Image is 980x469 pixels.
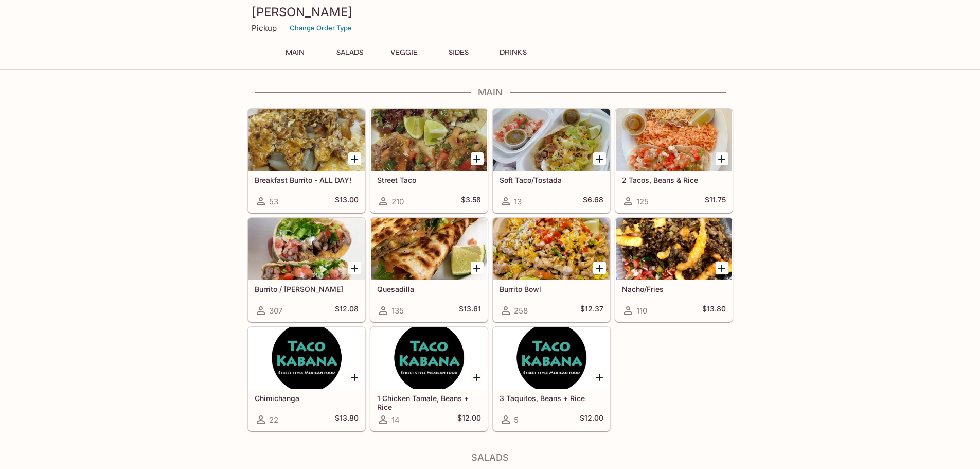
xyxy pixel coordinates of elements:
[716,152,728,165] button: Add 2 Tacos, Beans & Rice
[615,218,733,322] a: Nacho/Fries110$13.80
[593,262,606,274] button: Add Burrito Bowl
[583,195,603,207] h5: $6.68
[272,45,318,60] button: Main
[348,152,361,165] button: Add Breakfast Burrito - ALL DAY!
[500,176,603,184] h5: Soft Taco/Tostada
[370,109,488,213] a: Street Taco210$3.58
[593,152,606,165] button: Add Soft Taco/Tostada
[255,394,359,403] h5: Chimichanga
[391,306,404,316] span: 135
[248,218,365,280] div: Burrito / Cali Burrito
[269,197,278,206] span: 53
[391,197,404,206] span: 210
[377,394,481,411] h5: 1 Chicken Tamale, Beans + Rice
[622,176,726,184] h5: 2 Tacos, Beans & Rice
[493,218,610,280] div: Burrito Bowl
[335,413,359,426] h5: $13.80
[493,109,610,213] a: Soft Taco/Tostada13$6.68
[248,218,365,322] a: Burrito / [PERSON_NAME]307$12.08
[705,195,726,207] h5: $11.75
[636,197,649,206] span: 125
[285,20,357,36] button: Change Order Type
[471,262,484,274] button: Add Quesadilla
[255,285,359,293] h5: Burrito / [PERSON_NAME]
[248,109,365,213] a: Breakfast Burrito - ALL DAY!53$13.00
[616,109,732,171] div: 2 Tacos, Beans & Rice
[459,304,481,317] h5: $13.61
[371,218,487,280] div: Quesadilla
[493,327,610,389] div: 3 Taquitos, Beans + Rice
[436,45,482,60] button: Sides
[335,304,359,317] h5: $12.08
[348,371,361,384] button: Add Chimichanga
[622,285,726,293] h5: Nacho/Fries
[255,176,359,184] h5: Breakfast Burrito - ALL DAY!
[471,371,484,384] button: Add 1 Chicken Tamale, Beans + Rice
[580,304,603,317] h5: $12.37
[248,327,365,431] a: Chimichanga22$13.80
[348,262,361,274] button: Add Burrito / Cali Burrito
[636,306,647,316] span: 110
[371,109,487,171] div: Street Taco
[514,306,528,316] span: 258
[580,413,603,426] h5: $12.00
[371,327,487,389] div: 1 Chicken Tamale, Beans + Rice
[370,327,488,431] a: 1 Chicken Tamale, Beans + Rice14$12.00
[500,285,603,293] h5: Burrito Bowl
[377,285,481,293] h5: Quesadilla
[247,86,733,98] h4: Main
[716,262,728,274] button: Add Nacho/Fries
[247,452,733,463] h4: Salads
[493,109,610,171] div: Soft Taco/Tostada
[514,415,519,425] span: 5
[269,306,282,316] span: 307
[252,4,729,20] h3: [PERSON_NAME]
[370,218,488,322] a: Quesadilla135$13.61
[335,195,359,207] h5: $13.00
[493,218,610,322] a: Burrito Bowl258$12.37
[457,413,481,426] h5: $12.00
[615,109,733,213] a: 2 Tacos, Beans & Rice125$11.75
[252,23,277,33] p: Pickup
[391,415,400,425] span: 14
[514,197,522,206] span: 13
[490,45,537,60] button: Drinks
[593,371,606,384] button: Add 3 Taquitos, Beans + Rice
[248,109,365,171] div: Breakfast Burrito - ALL DAY!
[248,327,365,389] div: Chimichanga
[500,394,603,403] h5: 3 Taquitos, Beans + Rice
[377,176,481,184] h5: Street Taco
[616,218,732,280] div: Nacho/Fries
[493,327,610,431] a: 3 Taquitos, Beans + Rice5$12.00
[471,152,484,165] button: Add Street Taco
[461,195,481,207] h5: $3.58
[269,415,278,425] span: 22
[702,304,726,317] h5: $13.80
[381,45,427,60] button: Veggie
[327,45,373,60] button: Salads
